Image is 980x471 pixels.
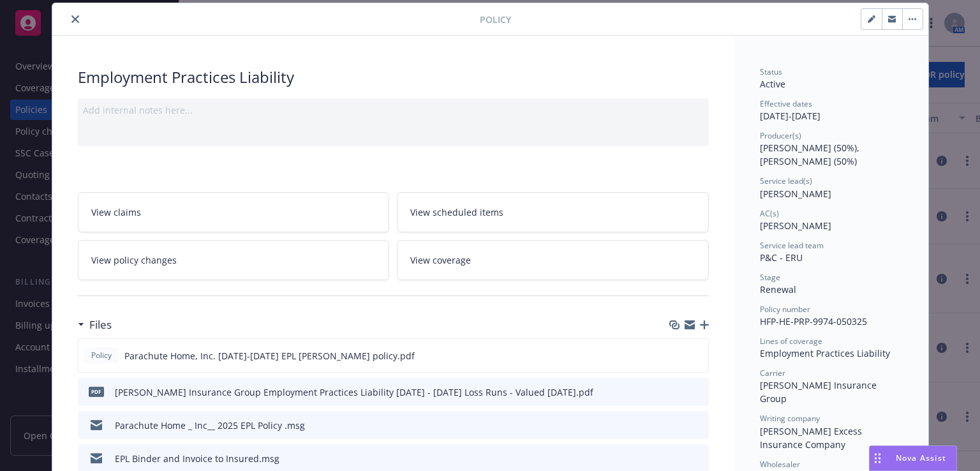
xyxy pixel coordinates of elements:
span: Nova Assist [896,452,946,463]
div: Employment Practices Liability [78,66,709,88]
span: View policy changes [91,253,177,267]
span: View scheduled items [410,206,503,219]
a: View coverage [397,240,709,280]
span: AC(s) [760,208,779,219]
span: [PERSON_NAME] [760,220,831,232]
div: EPL Binder and Invoice to Insured.msg [115,452,279,465]
a: View policy changes [78,240,390,280]
span: Carrier [760,368,785,378]
button: download file [672,419,682,432]
span: [PERSON_NAME] [760,188,831,200]
button: download file [672,385,682,399]
button: preview file [692,452,704,465]
span: Policy number [760,304,810,315]
span: Parachute Home, Inc. [DATE]-[DATE] EPL [PERSON_NAME] policy.pdf [124,349,415,363]
button: close [68,11,83,27]
div: [DATE] - [DATE] [760,98,903,123]
span: pdf [89,387,104,396]
a: View claims [78,192,390,232]
div: [PERSON_NAME] Insurance Group Employment Practices Liability [DATE] - [DATE] Loss Runs - Valued [... [115,385,593,399]
span: Active [760,78,785,90]
button: preview file [692,419,704,432]
button: preview file [692,385,704,399]
div: Parachute Home _ Inc__ 2025 EPL Policy .msg [115,419,305,432]
span: [PERSON_NAME] (50%), [PERSON_NAME] (50%) [760,142,862,167]
div: Add internal notes here... [83,103,704,117]
button: download file [671,349,681,363]
span: Wholesaler [760,459,800,470]
span: Service lead team [760,240,824,251]
span: Status [760,66,782,77]
span: View claims [91,206,141,219]
span: Effective dates [760,98,812,109]
span: Writing company [760,413,820,424]
span: P&C - ERU [760,251,803,264]
span: Producer(s) [760,130,801,141]
span: HFP-HE-PRP-9974-050325 [760,315,867,327]
span: [PERSON_NAME] Excess Insurance Company [760,425,865,451]
div: Drag to move [870,446,886,470]
h3: Files [89,317,112,333]
a: View scheduled items [397,192,709,232]
span: Policy [480,13,511,26]
button: Nova Assist [869,445,957,471]
span: Renewal [760,283,796,295]
button: download file [672,452,682,465]
span: [PERSON_NAME] Insurance Group [760,379,879,405]
span: Lines of coverage [760,336,822,347]
span: Service lead(s) [760,176,812,186]
span: Stage [760,272,780,283]
button: preview file [692,349,703,363]
span: View coverage [410,253,471,267]
div: Files [78,317,112,333]
span: Policy [89,350,114,361]
span: Employment Practices Liability [760,347,890,359]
